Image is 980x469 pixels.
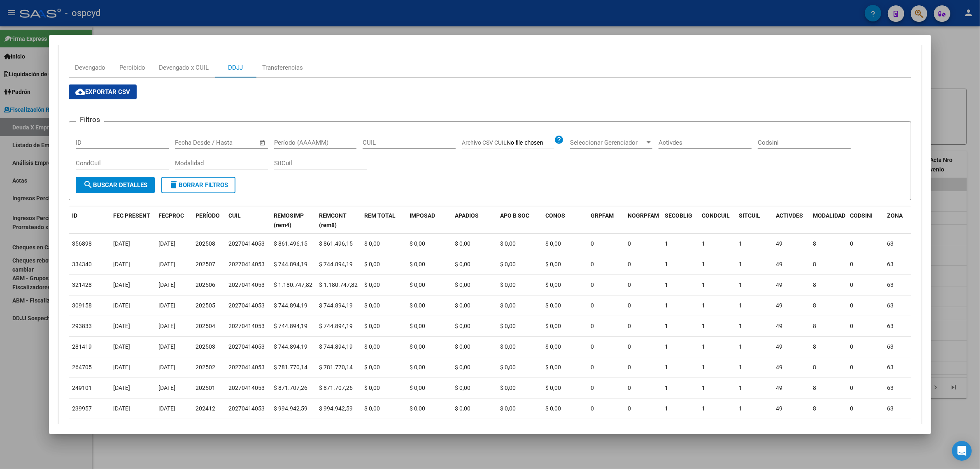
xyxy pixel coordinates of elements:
[69,84,137,99] button: Exportar CSV
[158,343,175,350] span: [DATE]
[228,63,243,72] div: DDJJ
[545,240,561,247] span: $ 0,00
[455,240,470,247] span: $ 0,00
[776,323,782,329] span: 49
[410,281,425,288] span: $ 0,00
[850,364,853,371] span: 0
[410,364,425,371] span: $ 0,00
[158,281,175,288] span: [DATE]
[274,212,304,228] span: REMOSIMP (rem4)
[364,343,380,350] span: $ 0,00
[776,364,782,371] span: 49
[72,212,77,219] span: ID
[776,302,782,309] span: 49
[591,323,594,329] span: 0
[702,240,705,247] span: 1
[113,281,130,288] span: [DATE]
[410,240,425,247] span: $ 0,00
[545,405,561,412] span: $ 0,00
[364,281,380,288] span: $ 0,00
[850,323,853,329] span: 0
[813,302,816,309] span: 8
[69,207,110,234] datatable-header-cell: ID
[119,63,145,72] div: Percibido
[316,207,361,234] datatable-header-cell: REMCONT (rem8)
[847,207,884,234] datatable-header-cell: CODSINI
[887,240,894,247] span: 63
[72,261,92,267] span: 334340
[158,212,184,219] span: FECPROC
[739,302,742,309] span: 1
[665,364,668,371] span: 1
[554,135,564,145] mat-icon: help
[72,302,92,309] span: 309158
[628,343,631,350] span: 0
[813,364,816,371] span: 8
[887,323,894,329] span: 63
[113,385,130,391] span: [DATE]
[702,364,705,371] span: 1
[228,239,265,249] div: 20270414053
[83,180,93,190] mat-icon: search
[228,321,265,331] div: 20270414053
[196,385,215,391] span: 202501
[158,405,175,412] span: [DATE]
[455,302,470,309] span: $ 0,00
[665,385,668,391] span: 1
[850,343,853,350] span: 0
[196,302,215,309] span: 202505
[175,139,208,146] input: Fecha inicio
[196,323,215,329] span: 202504
[319,302,353,309] span: $ 744.894,19
[319,261,353,267] span: $ 744.894,19
[776,212,803,219] span: ACTIVDES
[410,343,425,350] span: $ 0,00
[274,385,307,391] span: $ 871.707,26
[113,364,130,371] span: [DATE]
[113,323,130,329] span: [DATE]
[113,261,130,267] span: [DATE]
[591,405,594,412] span: 0
[410,405,425,412] span: $ 0,00
[545,261,561,267] span: $ 0,00
[274,364,307,371] span: $ 781.770,14
[591,364,594,371] span: 0
[570,139,645,146] span: Seleccionar Gerenciador
[262,63,303,72] div: Transferencias
[455,364,470,371] span: $ 0,00
[545,364,561,371] span: $ 0,00
[591,212,614,219] span: GRPFAM
[739,281,742,288] span: 1
[196,364,215,371] span: 202502
[887,281,894,288] span: 63
[850,240,853,247] span: 0
[628,212,659,219] span: NOGRPFAM
[216,139,256,146] input: Fecha fin
[887,261,894,267] span: 63
[545,302,561,309] span: $ 0,00
[72,281,92,288] span: 321428
[196,281,215,288] span: 202506
[545,343,561,350] span: $ 0,00
[364,405,380,412] span: $ 0,00
[628,281,631,288] span: 0
[196,405,215,412] span: 202412
[542,207,587,234] datatable-header-cell: CONOS
[364,261,380,267] span: $ 0,00
[319,281,358,288] span: $ 1.180.747,82
[410,385,425,391] span: $ 0,00
[628,364,631,371] span: 0
[665,281,668,288] span: 1
[228,383,265,393] div: 20270414053
[228,363,265,372] div: 20270414053
[319,323,353,329] span: $ 744.894,19
[228,301,265,310] div: 20270414053
[702,281,705,288] span: 1
[319,212,347,228] span: REMCONT (rem8)
[500,212,529,219] span: APO B SOC
[72,405,92,412] span: 239957
[628,405,631,412] span: 0
[364,364,380,371] span: $ 0,00
[455,405,470,412] span: $ 0,00
[76,115,104,124] h3: Filtros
